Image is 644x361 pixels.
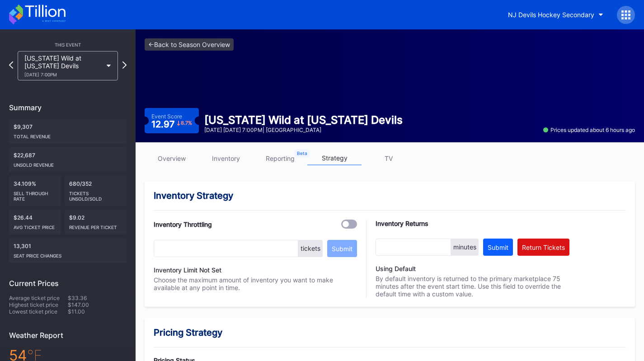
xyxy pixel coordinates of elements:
div: Weather Report [9,331,127,340]
a: strategy [307,151,362,165]
div: Submit [488,244,508,251]
div: Revenue per ticket [69,221,122,230]
div: $147.00 [68,301,127,308]
button: Submit [327,240,357,257]
div: Lowest ticket price [9,308,68,315]
div: 12.97 [151,120,193,129]
div: [US_STATE] Wild at [US_STATE] Devils [204,113,403,127]
div: $9,307 [9,119,127,144]
div: $26.44 [9,210,61,234]
a: reporting [253,151,307,165]
div: Inventory Strategy [154,190,626,201]
div: [DATE] [DATE] 7:00PM | [GEOGRAPHIC_DATA] [204,127,403,133]
div: Avg ticket price [14,221,56,230]
div: $33.36 [68,295,127,301]
div: Average ticket price [9,295,68,301]
div: 13,301 [9,238,127,263]
a: inventory [199,151,253,165]
div: Inventory Throttling [154,220,212,228]
div: 34.109% [9,176,61,206]
div: Current Prices [9,279,127,288]
a: TV [362,151,416,165]
button: NJ Devils Hockey Secondary [501,6,610,23]
div: [DATE] 7:00PM [24,72,102,77]
div: Total Revenue [14,130,122,139]
div: Unsold Revenue [14,159,122,168]
div: [US_STATE] Wild at [US_STATE] Devils [24,54,102,77]
div: Event Score [151,113,182,120]
button: Submit [483,239,513,256]
div: $11.00 [68,308,127,315]
div: Pricing Strategy [154,327,626,338]
div: Highest ticket price [9,301,68,308]
div: $9.02 [65,210,127,234]
div: Inventory Limit Not Set [154,266,357,274]
div: Choose the maximum amount of inventory you want to make available at any point in time. [154,276,357,291]
div: 8.7 % [181,121,192,126]
div: seat price changes [14,249,122,258]
button: Return Tickets [517,239,569,256]
a: overview [145,151,199,165]
div: NJ Devils Hockey Secondary [508,11,594,19]
div: Tickets Unsold/Sold [69,187,122,202]
div: Prices updated about 6 hours ago [543,127,635,133]
div: Submit [332,245,353,253]
div: 680/352 [65,176,127,206]
div: minutes [451,239,479,256]
div: Summary [9,103,127,112]
div: $22,687 [9,147,127,172]
div: Return Tickets [522,244,565,251]
div: tickets [298,240,323,257]
div: Inventory Returns [376,220,569,227]
div: By default inventory is returned to the primary marketplace 75 minutes after the event start time... [376,265,569,298]
div: This Event [9,42,127,47]
a: <-Back to Season Overview [145,38,234,51]
div: Sell Through Rate [14,187,56,202]
div: Using Default [376,265,569,272]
